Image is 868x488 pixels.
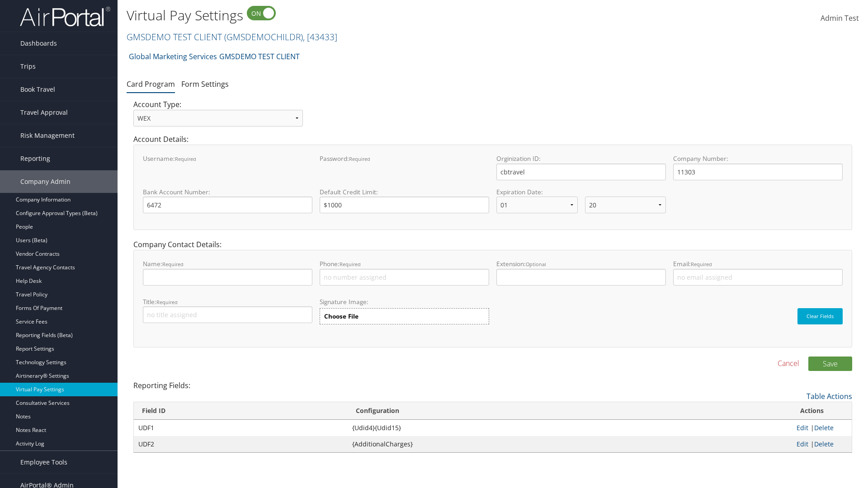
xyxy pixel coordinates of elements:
[348,402,793,420] th: Configuration: activate to sort column ascending
[673,269,843,286] input: Email:Required
[349,155,370,162] small: required
[20,170,71,193] span: Company Admin
[792,436,852,452] td: |
[496,164,666,180] input: Orginization ID:
[320,297,489,308] label: Signature Image:
[320,269,489,286] input: Phone:Required
[143,197,312,213] input: Bank Account Number:
[673,164,843,180] input: Company Number:
[807,391,852,401] a: Table Actions
[814,440,834,448] a: Delete
[127,134,859,239] div: Account Details:
[20,451,67,474] span: Employee Tools
[162,261,184,267] small: Required
[496,197,578,213] select: Expiration Date:
[127,6,615,25] h1: Virtual Pay Settings
[496,154,666,180] label: Orginization ID:
[127,380,859,453] div: Reporting Fields:
[821,5,859,33] a: Admin Test
[808,357,852,371] button: Save
[320,154,489,180] label: Password:
[20,6,110,27] img: airportal-logo.png
[134,436,348,452] td: UDF2
[127,79,175,89] a: Card Program
[134,420,348,436] td: UDF1
[348,436,793,452] td: {AdditionalCharges}
[20,32,57,55] span: Dashboards
[348,420,793,436] td: {Udid4}{Udid15}
[129,47,217,66] a: Global Marketing Services
[821,13,859,23] span: Admin Test
[673,259,843,285] label: Email:
[778,358,799,369] a: Cancel
[673,154,843,180] label: Company Number:
[127,31,337,43] a: GMSDEMO TEST CLIENT
[20,78,55,101] span: Book Travel
[127,99,310,134] div: Account Type:
[814,423,834,432] a: Delete
[320,188,489,213] label: Default Credit Limit:
[134,402,348,420] th: Field ID: activate to sort column descending
[320,308,489,324] label: Choose File
[127,239,859,356] div: Company Contact Details:
[496,269,666,286] input: Extension:Optional
[496,188,666,221] label: Expiration Date:
[320,197,489,213] input: Default Credit Limit:
[496,259,666,285] label: Extension:
[143,188,312,213] label: Bank Account Number:
[797,308,843,324] button: Clear Fields
[526,261,546,267] small: Optional
[340,261,361,267] small: Required
[691,261,712,267] small: Required
[585,197,666,213] select: Expiration Date:
[792,420,852,436] td: |
[156,299,178,305] small: Required
[143,259,312,285] label: Name:
[792,402,852,420] th: Actions
[143,154,312,180] label: Username:
[303,31,337,43] span: , [ 43433 ]
[181,79,229,89] a: Form Settings
[20,55,36,78] span: Trips
[143,297,312,323] label: Title:
[143,306,312,323] input: Title:Required
[320,259,489,285] label: Phone:
[224,31,303,43] span: ( GMSDEMOCHILDR )
[143,269,312,286] input: Name:Required
[20,101,68,124] span: Travel Approval
[20,147,50,170] span: Reporting
[797,423,808,432] a: Edit
[175,155,196,162] small: required
[20,124,75,147] span: Risk Management
[797,440,808,448] a: Edit
[219,47,300,66] a: GMSDEMO TEST CLIENT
